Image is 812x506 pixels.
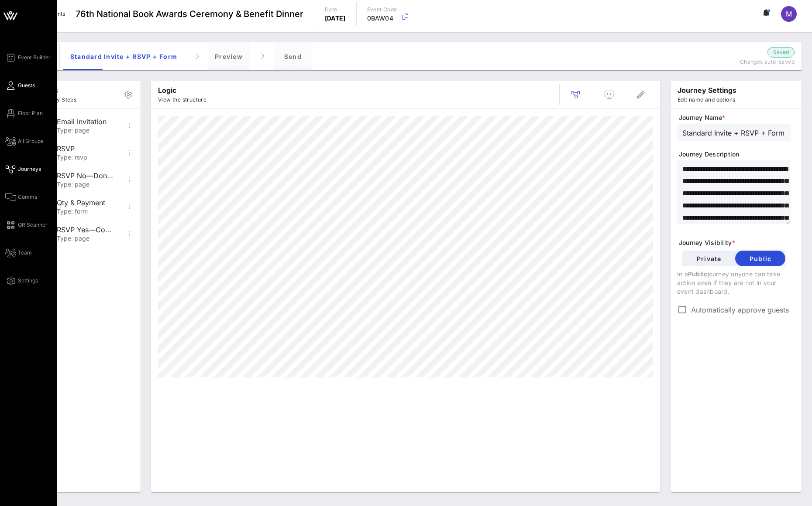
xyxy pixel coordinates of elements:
a: Comms [5,192,37,202]
span: 76th National Book Awards Ceremony & Benefit Dinner [76,7,303,20]
p: Date [325,5,346,14]
div: Send [273,42,313,70]
p: View the structure [158,95,206,104]
p: 0BAW04 [367,14,397,23]
span: Team [18,249,32,257]
a: Floor Plan [5,108,43,119]
span: All Groups [18,137,43,145]
a: Journeys [5,164,41,174]
button: Public [735,251,785,266]
a: Team [5,248,32,258]
div: Type: form [57,208,114,215]
div: Qty & Payment [57,199,114,207]
div: RSVP No—Donation Page [57,172,114,180]
p: In a journey anyone can take action even if they are not in your event dashboard. [677,270,791,296]
span: QR Scanner [18,221,48,229]
p: [DATE] [325,14,346,23]
a: QR Scanner [5,220,48,230]
span: Private [689,255,728,262]
p: Event Code [367,5,397,14]
span: Comms [18,193,37,201]
button: Private [682,251,735,266]
a: Guests [5,80,35,91]
div: Type: rsvp [57,154,114,161]
p: journey settings [678,85,736,95]
p: Logic [158,85,206,95]
a: Event Builder [5,52,51,63]
span: Journey Name [679,113,791,122]
span: Journey Visibility [679,238,791,247]
span: M [786,10,792,18]
span: Public [742,255,778,262]
p: Steps [38,85,76,95]
div: M [781,6,797,22]
span: Guests [18,82,35,89]
span: Public [688,270,708,278]
span: Event Builder [18,54,51,61]
div: RSVP Yes—Confirmation [57,226,114,234]
div: Type: page [57,181,114,188]
div: RSVP [57,145,114,153]
div: Type: page [57,235,114,242]
div: Type: page [57,127,114,134]
a: All Groups [5,136,43,146]
span: Saved [773,48,789,57]
span: Settings [18,277,38,285]
p: Changes auto-saved [685,58,795,66]
span: Journey Description [679,150,791,159]
div: Email Invitation [57,118,114,126]
div: Standard Invite + RSVP + Form [63,42,184,70]
span: Floor Plan [18,109,43,117]
p: Journey Steps [38,95,76,104]
span: Journeys [18,165,41,173]
p: Edit name and options [678,95,736,104]
a: Settings [5,275,38,286]
label: Automatically approve guests [691,306,791,314]
div: Preview [208,42,250,70]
